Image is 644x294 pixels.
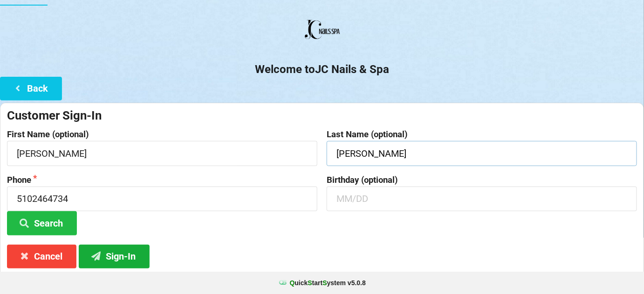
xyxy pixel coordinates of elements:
span: S [308,279,312,287]
img: JCNailsSpa-Logo.png [303,11,341,48]
span: S [322,279,327,287]
input: Last Name [327,141,637,166]
input: 1234567890 [7,187,317,211]
b: uick tart ystem v 5.0.8 [290,278,366,287]
button: Search [7,211,77,235]
input: First Name [7,141,317,166]
img: favicon.ico [278,278,288,287]
label: Last Name (optional) [327,130,637,139]
label: First Name (optional) [7,130,317,139]
label: Phone [7,175,317,185]
button: Cancel [7,245,76,268]
input: MM/DD [327,187,637,211]
button: Sign-In [79,245,150,268]
label: Birthday (optional) [327,175,637,185]
span: Q [290,279,295,287]
div: Customer Sign-In [7,108,637,123]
